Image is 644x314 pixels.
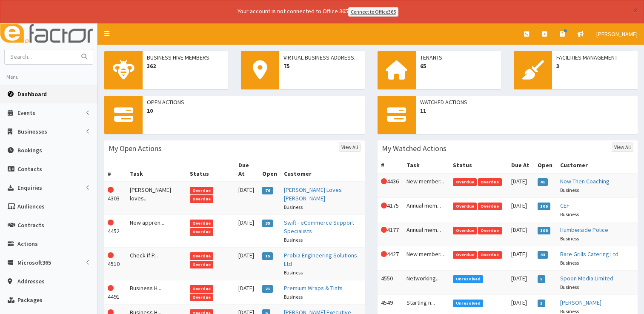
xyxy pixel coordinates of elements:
[17,146,42,154] span: Bookings
[284,237,303,243] small: Business
[478,203,502,210] span: Overdue
[284,251,357,268] a: Probia Engineering Solutions Ltd
[284,204,303,210] small: Business
[284,284,343,292] a: Premium Wraps & Tints
[108,285,114,291] i: This Action is overdue!
[381,251,387,257] i: This Action is overdue!
[262,187,273,194] span: 76
[126,182,186,215] td: [PERSON_NAME] loves...
[420,53,497,62] span: Tenants
[378,270,404,294] td: 4550
[283,53,361,62] span: Virtual Business Addresses
[17,90,47,98] span: Dashboard
[190,294,214,301] span: Overdue
[262,220,273,227] span: 35
[560,284,579,290] small: Business
[17,184,42,191] span: Enquiries
[560,177,610,185] a: Now Then Coaching
[235,214,259,247] td: [DATE]
[190,195,214,203] span: Overdue
[508,157,534,173] th: Due At
[596,30,638,38] span: [PERSON_NAME]
[560,211,579,217] small: Business
[560,299,601,306] a: [PERSON_NAME]
[235,247,259,280] td: [DATE]
[126,157,186,182] th: Task
[17,165,42,173] span: Contacts
[108,220,114,226] i: This Action is overdue!
[378,222,404,246] td: 4177
[126,247,186,280] td: Check if P...
[538,300,546,307] span: 5
[17,277,45,285] span: Addresses
[259,157,280,182] th: Open
[283,62,361,70] span: 75
[381,227,387,233] i: This Action is overdue!
[108,252,114,258] i: This Action is overdue!
[17,296,43,304] span: Packages
[508,173,534,198] td: [DATE]
[108,187,114,193] i: This Action is overdue!
[556,53,633,62] span: Facilities Management
[17,240,38,248] span: Actions
[538,178,548,186] span: 41
[190,228,214,236] span: Overdue
[381,178,387,184] i: This Action is overdue!
[104,182,126,215] td: 4303
[190,261,214,268] span: Overdue
[453,227,477,234] span: Overdue
[17,221,44,229] span: Contracts
[262,252,273,260] span: 15
[508,197,534,222] td: [DATE]
[420,106,634,115] span: 11
[104,247,126,280] td: 4510
[284,269,303,276] small: Business
[453,275,483,283] span: Unresolved
[478,251,502,259] span: Overdue
[190,187,214,194] span: Overdue
[508,222,534,246] td: [DATE]
[453,251,477,259] span: Overdue
[590,23,644,45] a: [PERSON_NAME]
[538,203,551,210] span: 106
[147,98,361,106] span: Open Actions
[17,109,35,117] span: Events
[560,187,579,193] small: Business
[453,203,477,210] span: Overdue
[262,285,273,293] span: 21
[235,157,259,182] th: Due At
[560,226,608,234] a: Humberside Police
[403,270,449,294] td: Networking...
[378,157,404,173] th: #
[534,157,557,173] th: Open
[538,275,546,283] span: 5
[235,280,259,304] td: [DATE]
[560,260,579,266] small: Business
[109,145,162,152] h3: My Open Actions
[612,143,633,152] a: View All
[560,274,613,282] a: Spoon Media Limited
[508,270,534,294] td: [DATE]
[378,173,404,198] td: 4436
[104,280,126,304] td: 4491
[538,251,548,259] span: 43
[403,173,449,198] td: New member...
[403,222,449,246] td: Annual mem...
[126,280,186,304] td: Business H...
[190,252,214,260] span: Overdue
[381,203,387,208] i: This Action is overdue!
[17,203,45,210] span: Audiences
[449,157,508,173] th: Status
[284,219,354,235] a: Swift - eCommerce Support Specialists
[147,53,224,62] span: Business Hive Members
[17,128,47,135] span: Businesses
[508,246,534,270] td: [DATE]
[560,235,579,242] small: Business
[378,197,404,222] td: 4175
[69,7,567,17] div: Your account is not connected to Office 365
[190,285,214,293] span: Overdue
[339,143,361,152] a: View All
[147,62,224,70] span: 362
[186,157,235,182] th: Status
[453,300,483,307] span: Unresolved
